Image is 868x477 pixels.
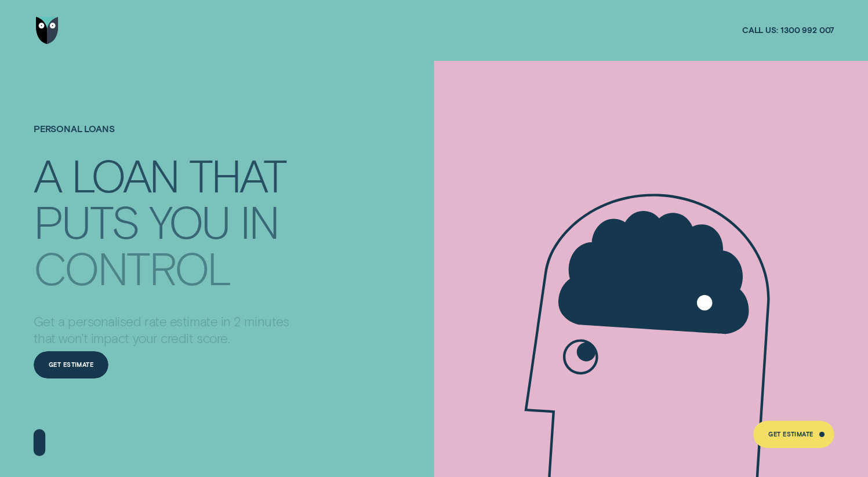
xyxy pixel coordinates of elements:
div: A [34,154,60,196]
div: IN [240,200,278,242]
div: THAT [189,154,286,196]
h1: Wisr Personal Loans [34,124,297,152]
div: YOU [149,200,229,242]
a: Get Estimate [753,421,834,448]
h4: A LOAN THAT PUTS YOU IN CONTROL [34,150,297,278]
div: LOAN [71,154,179,196]
a: Get Estimate [34,351,109,378]
div: PUTS [34,200,139,242]
img: Wisr [36,17,59,44]
a: Call us:1300 992 007 [742,25,834,35]
span: 1300 992 007 [780,25,834,35]
div: CONTROL [34,246,231,289]
p: Get a personalised rate estimate in 2 minutes that won't impact your credit score. [34,314,297,347]
span: Call us: [742,25,778,35]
